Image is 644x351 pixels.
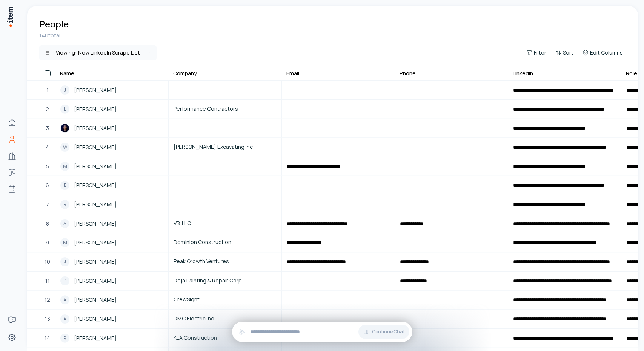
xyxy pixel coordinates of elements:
a: M[PERSON_NAME] [56,233,168,252]
a: People [5,132,20,147]
a: Dominion Construction [169,233,281,252]
img: Fouzia Bano [60,124,69,133]
a: Peak Growth Ventures [169,253,281,271]
div: W [60,143,69,152]
span: [PERSON_NAME] [74,334,117,342]
span: 6 [46,181,49,189]
a: DMC Electric Inc [169,310,281,328]
a: Deals [5,165,20,180]
div: A [60,219,69,228]
a: J[PERSON_NAME] [56,253,168,271]
a: Forms [5,312,20,327]
span: 8 [46,220,49,228]
span: Filter [534,49,546,56]
a: M[PERSON_NAME] [56,157,168,175]
a: D[PERSON_NAME] [56,272,168,290]
a: Deja Painting & Repair Corp [169,272,281,290]
img: Item Brain Logo [6,6,14,27]
a: A[PERSON_NAME] [56,310,168,328]
span: 13 [45,315,50,323]
span: Sort [563,49,573,56]
span: 14 [45,334,50,342]
a: Home [5,115,20,130]
a: W[PERSON_NAME] [56,138,168,156]
span: [PERSON_NAME] [74,124,117,132]
button: Edit Columns [579,47,626,58]
a: R[PERSON_NAME] [56,195,168,214]
a: Companies [5,148,20,163]
span: 10 [45,258,50,266]
span: [PERSON_NAME] [74,315,117,323]
a: J[PERSON_NAME] [56,81,168,99]
span: Performance Contractors [174,105,277,113]
span: 2 [46,105,49,113]
div: Role [626,70,637,77]
div: A [60,314,69,324]
div: D [60,276,69,285]
span: [PERSON_NAME] [74,105,117,113]
a: [PERSON_NAME] Excavating Inc [169,138,281,156]
div: A [60,295,69,304]
a: Fouzia Bano[PERSON_NAME] [56,119,168,137]
span: DMC Electric Inc [174,314,277,323]
span: Continue Chat [372,329,405,335]
span: 7 [46,200,49,209]
span: 1 [46,86,49,94]
a: A[PERSON_NAME] [56,291,168,309]
div: 140 total [39,32,626,39]
a: KLA Construction [169,329,281,347]
div: Continue Chat [232,322,412,342]
span: [PERSON_NAME] [74,200,117,209]
button: Sort [552,47,576,58]
span: 5 [46,162,49,171]
button: Continue Chat [358,325,409,339]
a: Performance Contractors [169,100,281,118]
span: [PERSON_NAME] [74,181,117,189]
h1: People [39,18,69,30]
div: Phone [400,70,416,77]
div: Viewing: [56,49,140,56]
div: M [60,238,69,247]
span: Deja Painting & Repair Corp [174,276,277,285]
a: Settings [5,330,20,345]
a: CrewSight [169,291,281,309]
span: 4 [46,143,49,151]
div: R [60,334,69,343]
span: Edit Columns [590,49,623,56]
span: 12 [45,296,50,304]
div: J [60,85,69,95]
span: [PERSON_NAME] Excavating Inc [174,143,277,151]
span: 3 [46,124,49,132]
span: CrewSight [174,295,277,304]
button: Filter [523,47,549,58]
span: Dominion Construction [174,238,277,246]
span: 9 [46,238,49,247]
span: 11 [45,277,50,285]
span: [PERSON_NAME] [74,86,117,94]
a: A[PERSON_NAME] [56,215,168,233]
span: [PERSON_NAME] [74,258,117,266]
a: B[PERSON_NAME] [56,176,168,194]
div: L [60,105,69,114]
span: [PERSON_NAME] [74,220,117,228]
span: [PERSON_NAME] [74,162,117,171]
a: L[PERSON_NAME] [56,100,168,118]
div: R [60,200,69,209]
span: [PERSON_NAME] [74,238,117,247]
div: Name [60,70,74,77]
span: [PERSON_NAME] [74,277,117,285]
div: J [60,257,69,266]
a: R[PERSON_NAME] [56,329,168,347]
span: Peak Growth Ventures [174,257,277,266]
div: Email [286,70,299,77]
div: M [60,162,69,171]
span: [PERSON_NAME] [74,296,117,304]
span: KLA Construction [174,334,277,342]
a: VBI LLC [169,215,281,233]
span: VBI LLC [174,219,277,227]
a: Agents [5,182,20,197]
div: Company [173,70,197,77]
span: [PERSON_NAME] [74,143,117,151]
div: B [60,181,69,190]
div: LinkedIn [513,70,533,77]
